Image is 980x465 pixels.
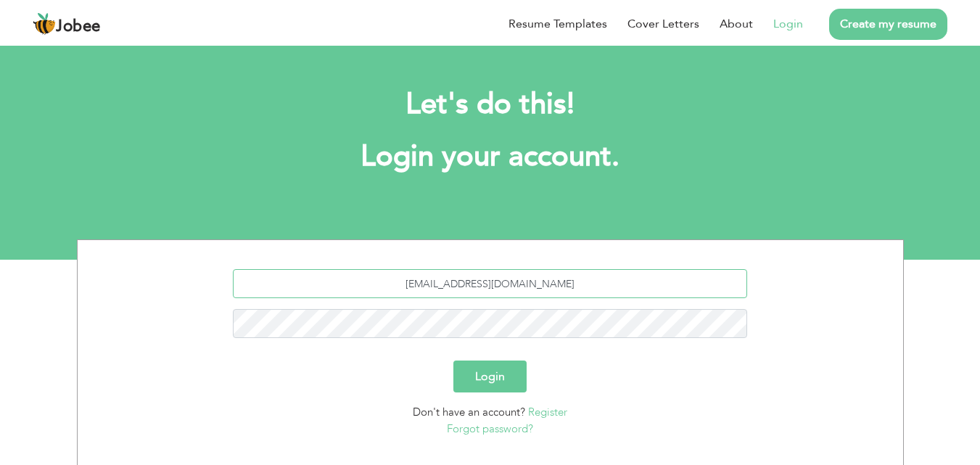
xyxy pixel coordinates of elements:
[447,421,533,436] a: Forgot password?
[453,361,527,392] button: Login
[773,15,803,33] a: Login
[508,15,607,33] a: Resume Templates
[627,15,699,33] a: Cover Letters
[413,405,525,419] span: Don't have an account?
[99,86,882,123] h2: Let's do this!
[33,12,101,36] a: Jobee
[829,9,947,40] a: Create my resume
[528,405,567,419] a: Register
[33,12,56,36] img: jobee.io
[720,15,753,33] a: About
[56,19,101,35] span: Jobee
[233,269,747,298] input: Email
[99,138,882,176] h1: Login your account.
